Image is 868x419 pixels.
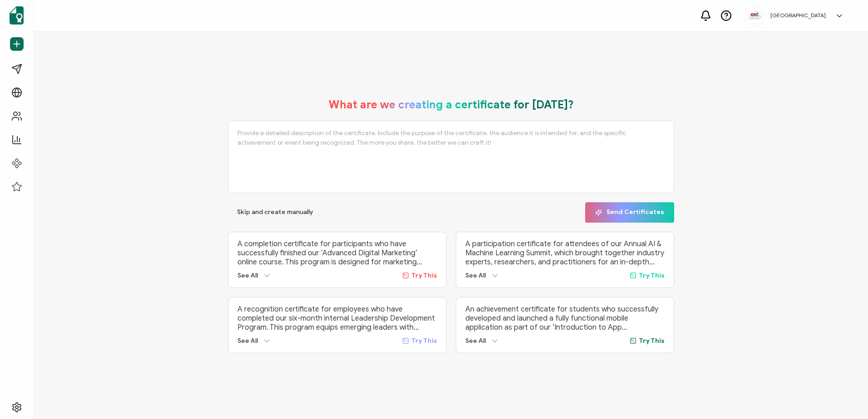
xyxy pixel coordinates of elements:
[237,209,313,215] span: Skip and create manually
[237,272,258,279] span: See All
[595,209,664,216] span: Send Certificates
[329,98,574,112] h1: What are we creating a certificate for [DATE]?
[585,202,674,223] button: Send Certificates
[465,239,665,267] p: A participation certificate for attendees of our Annual AI & Machine Learning Summit, which broug...
[228,202,322,223] button: Skip and create manually
[770,12,826,19] h5: [GEOGRAPHIC_DATA]
[748,9,761,23] img: f422738f-0422-4413-8966-d729465f66c9.jpg
[10,6,24,24] img: sertifier-logomark-colored.svg
[237,337,258,345] span: See All
[639,337,665,345] span: Try This
[639,272,665,279] span: Try This
[411,272,437,279] span: Try This
[411,337,437,345] span: Try This
[237,239,437,267] p: A completion certificate for participants who have successfully finished our ‘Advanced Digital Ma...
[237,305,437,332] p: A recognition certificate for employees who have completed our six-month internal Leadership Deve...
[465,272,486,279] span: See All
[465,305,665,332] p: An achievement certificate for students who successfully developed and launched a fully functiona...
[465,337,486,345] span: See All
